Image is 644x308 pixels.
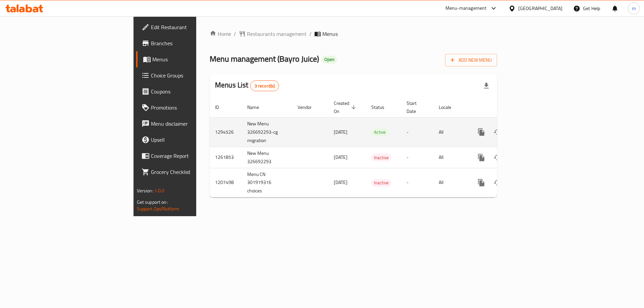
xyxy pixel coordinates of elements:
span: Menus [322,30,338,38]
span: Get support on: [137,198,168,206]
span: Locale [439,103,460,111]
span: Edit Restaurant [151,23,236,31]
h2: Menus List [215,80,279,91]
a: Branches [136,35,241,51]
span: Name [247,103,268,111]
a: Coupons [136,83,241,100]
table: enhanced table [210,97,543,198]
span: Promotions [151,104,236,112]
span: Menus [152,55,236,63]
span: Status [371,103,393,111]
button: Change Status [489,149,505,166]
span: 1.0.0 [154,186,165,195]
span: Branches [151,39,236,47]
td: New Menu 326692293 [242,147,292,168]
td: - [401,147,433,168]
nav: breadcrumb [210,30,497,38]
div: [GEOGRAPHIC_DATA] [518,5,562,12]
button: Add New Menu [445,54,497,66]
span: [DATE] [334,178,347,187]
td: Menu CN 301919316 choices [242,168,292,197]
div: Total records count [250,80,279,91]
th: Actions [468,97,543,118]
span: Menu disclaimer [151,120,236,128]
a: Promotions [136,100,241,116]
a: Choice Groups [136,67,241,83]
span: Start Date [407,99,425,115]
td: - [401,168,433,197]
span: Version: [137,186,153,195]
span: Inactive [371,179,391,187]
span: Add New Menu [450,56,492,64]
span: Coupons [151,87,236,96]
li: / [309,30,312,38]
td: All [433,117,468,147]
div: Export file [478,78,494,94]
a: Edit Restaurant [136,19,241,35]
button: more [473,149,489,166]
span: m [632,5,636,12]
a: Support.OpsPlatform [137,204,179,213]
span: Created On [334,99,358,115]
td: - [401,117,433,147]
a: Restaurants management [239,30,307,38]
a: Coverage Report [136,148,241,164]
span: Restaurants management [247,30,307,38]
span: ID [215,103,228,111]
span: 3 record(s) [251,83,279,89]
button: more [473,124,489,140]
td: All [433,147,468,168]
button: more [473,175,489,191]
a: Menu disclaimer [136,116,241,132]
div: Inactive [371,179,391,187]
button: Change Status [489,124,505,140]
span: Menu management ( Bayro Juice ) [210,51,319,66]
span: Coverage Report [151,152,236,160]
span: [DATE] [334,153,347,162]
span: Choice Groups [151,71,236,79]
span: [DATE] [334,128,347,136]
div: Inactive [371,153,391,162]
td: New Menu 326692293-cg migration [242,117,292,147]
div: Menu-management [445,4,487,12]
button: Change Status [489,175,505,191]
div: Open [322,56,337,64]
span: Active [371,128,388,136]
span: Open [322,57,337,62]
td: All [433,168,468,197]
span: Grocery Checklist [151,168,236,176]
a: Upsell [136,132,241,148]
span: Vendor [298,103,320,111]
a: Menus [136,51,241,67]
span: Inactive [371,154,391,162]
a: Grocery Checklist [136,164,241,180]
span: Upsell [151,136,236,144]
